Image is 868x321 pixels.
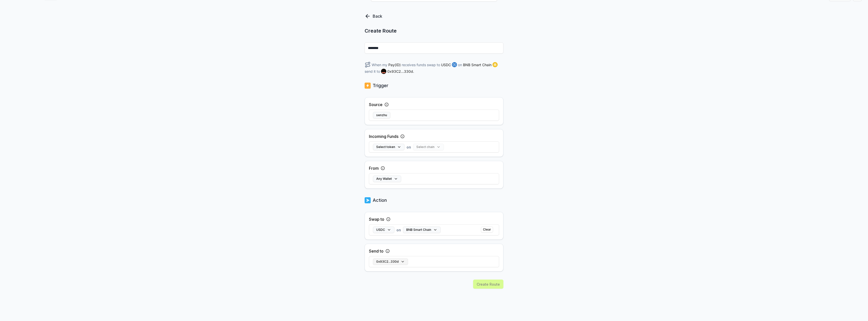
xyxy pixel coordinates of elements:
[369,248,384,254] label: Send to
[365,197,371,204] img: logo
[441,62,451,67] span: USDC
[373,144,404,150] button: Select token
[373,258,408,265] button: 0x93C2...330d
[403,227,441,233] button: BNB Smart Chain
[369,165,379,171] label: From
[373,197,387,204] p: Action
[373,176,401,182] button: Any Wallet
[369,216,384,222] label: Swap to
[493,62,498,67] img: logo
[396,227,401,233] span: on
[387,69,414,74] span: 0x93C2...330d .
[406,144,411,150] span: on
[373,13,382,19] p: Back
[388,62,401,67] span: Pay(ID)
[373,112,390,118] button: senzhu
[365,82,371,89] img: logo
[369,133,398,139] label: Incoming Funds
[365,27,503,34] p: Create Route
[481,227,493,233] button: Clear
[365,62,503,74] div: When my receives funds swap to on send it to
[373,82,388,89] p: Trigger
[369,102,383,108] label: Source
[373,227,394,233] button: USDC
[452,62,457,67] img: logo
[463,62,492,67] span: BNB Smart Chain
